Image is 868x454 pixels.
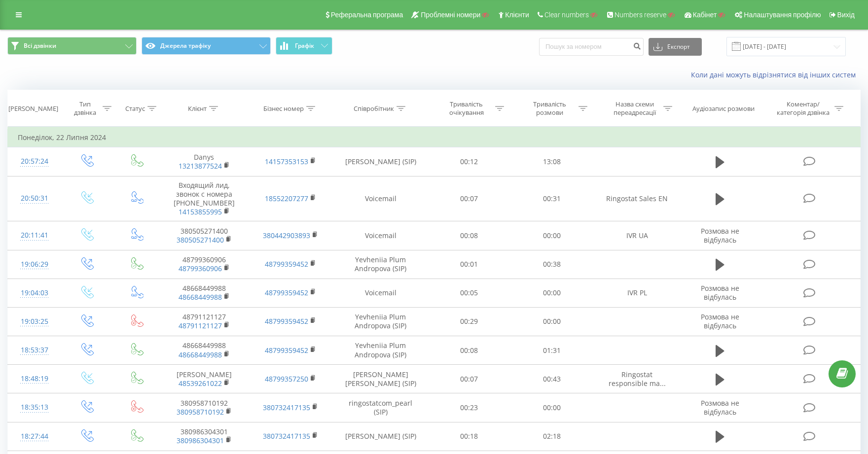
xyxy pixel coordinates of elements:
[505,11,529,19] span: Клієнти
[693,11,717,19] span: Кабінет
[510,393,594,422] td: 00:00
[276,37,332,55] button: Графік
[427,307,510,336] td: 00:29
[7,37,137,55] button: Всі дзвінки
[334,147,427,176] td: [PERSON_NAME] (SIP)
[334,422,427,451] td: [PERSON_NAME] (SIP)
[649,38,702,56] button: Експорт
[265,157,308,166] a: 14157353153
[701,312,739,330] span: Розмова не відбулась
[331,11,403,19] span: Реферальна програма
[161,250,248,279] td: 48799360906
[125,105,145,113] div: Статус
[544,11,589,19] span: Clear numbers
[18,312,51,331] div: 19:03:25
[510,279,594,307] td: 00:00
[774,100,832,117] div: Коментар/категорія дзвінка
[427,147,510,176] td: 00:12
[295,42,314,49] span: Графік
[334,307,427,336] td: Yevheniia Plum Andropova (SIP)
[18,427,51,446] div: 18:27:44
[510,250,594,279] td: 00:38
[421,11,480,19] span: Проблемні номери
[161,336,248,365] td: 48668449988
[427,336,510,365] td: 00:08
[691,70,861,79] a: Коли дані можуть відрізнятися вiд інших систем
[265,288,308,297] a: 48799359452
[427,176,510,221] td: 00:07
[263,105,304,113] div: Бізнес номер
[334,176,427,221] td: Voicemail
[608,100,661,117] div: Назва схеми переадресації
[701,226,739,244] span: Розмова не відбулась
[440,100,493,117] div: Тривалість очікування
[594,279,681,307] td: IVR PL
[427,393,510,422] td: 00:23
[263,231,310,240] a: 380442903893
[334,393,427,422] td: ringostatcom_pearl (SIP)
[179,207,222,216] a: 14153855995
[18,189,51,208] div: 20:50:31
[692,105,755,113] div: Аудіозапис розмови
[334,336,427,365] td: Yevheniia Plum Andropova (SIP)
[177,407,224,417] a: 380958710192
[179,292,222,302] a: 48668449988
[701,398,739,417] span: Розмова не відбулась
[744,11,821,19] span: Налаштування профілю
[510,365,594,393] td: 00:43
[161,279,248,307] td: 48668449988
[615,11,666,19] span: Numbers reserve
[24,42,56,50] span: Всі дзвінки
[539,38,644,56] input: Пошук за номером
[265,374,308,384] a: 48799357250
[334,279,427,307] td: Voicemail
[265,194,308,203] a: 18552207277
[18,369,51,388] div: 18:48:19
[18,398,51,417] div: 18:35:13
[161,365,248,393] td: [PERSON_NAME]
[161,307,248,336] td: 48791121127
[427,422,510,451] td: 00:18
[18,152,51,171] div: 20:57:24
[837,11,855,19] span: Вихід
[427,221,510,250] td: 00:08
[701,283,739,302] span: Розмова не відбулась
[161,422,248,451] td: 380986304301
[18,255,51,274] div: 19:06:29
[510,176,594,221] td: 00:31
[427,365,510,393] td: 00:07
[263,431,310,441] a: 380732417135
[179,161,222,171] a: 13213877524
[161,147,248,176] td: Danys
[523,100,576,117] div: Тривалість розмови
[510,336,594,365] td: 01:31
[334,221,427,250] td: Voicemail
[179,350,222,359] a: 48668449988
[8,105,58,113] div: [PERSON_NAME]
[188,105,207,113] div: Клієнт
[18,226,51,245] div: 20:11:41
[510,147,594,176] td: 13:08
[427,279,510,307] td: 00:05
[177,436,224,445] a: 380986304301
[70,100,100,117] div: Тип дзвінка
[510,221,594,250] td: 00:00
[179,379,222,388] a: 48539261022
[161,393,248,422] td: 380958710192
[265,346,308,355] a: 48799359452
[427,250,510,279] td: 00:01
[265,316,308,326] a: 48799359452
[510,422,594,451] td: 02:18
[18,341,51,360] div: 18:53:37
[334,365,427,393] td: [PERSON_NAME] [PERSON_NAME] (SIP)
[161,221,248,250] td: 380505271400
[510,307,594,336] td: 00:00
[265,259,308,269] a: 48799359452
[354,105,394,113] div: Співробітник
[334,250,427,279] td: Yevheniia Plum Andropova (SIP)
[18,283,51,303] div: 19:04:03
[594,221,681,250] td: IVR UA
[161,176,248,221] td: Входящий лид, звонок с номера [PHONE_NUMBER]
[179,321,222,330] a: 48791121127
[177,235,224,244] a: 380505271400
